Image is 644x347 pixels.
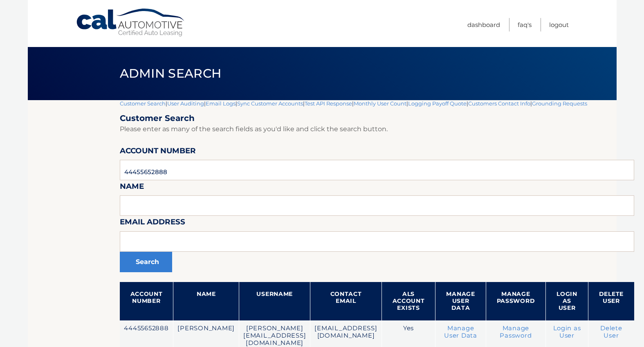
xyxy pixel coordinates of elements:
th: Delete User [588,282,634,320]
a: Sync Customer Accounts [237,100,303,107]
label: Account Number [120,145,196,160]
th: Manage User Data [435,282,486,320]
a: Manage User Data [444,325,477,339]
a: Cal Automotive [76,8,186,37]
a: FAQ's [518,18,532,31]
p: Please enter as many of the search fields as you'd like and click the search button. [120,123,634,135]
a: Test API Response [305,100,352,107]
a: Customer Search [120,100,166,107]
a: Delete User [600,325,622,339]
a: Customers Contact Info [468,100,530,107]
th: Name [173,282,239,320]
label: Email Address [120,216,185,231]
a: Login as User [553,325,581,339]
th: ALS Account Exists [381,282,435,320]
a: Grounding Requests [532,100,587,107]
a: User Auditing [167,100,204,107]
a: Email Logs [206,100,236,107]
th: Username [239,282,310,320]
button: Search [120,252,172,272]
a: Monthly User Count [354,100,406,107]
h2: Customer Search [120,113,634,123]
a: Logging Payoff Quote [408,100,467,107]
label: Name [120,180,144,195]
span: Admin Search [120,66,222,81]
a: Dashboard [467,18,500,31]
th: Contact Email [310,282,381,320]
th: Manage Password [486,282,546,320]
th: Account Number [120,282,173,320]
a: Logout [549,18,569,31]
a: Manage Password [500,325,532,339]
th: Login as User [546,282,588,320]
